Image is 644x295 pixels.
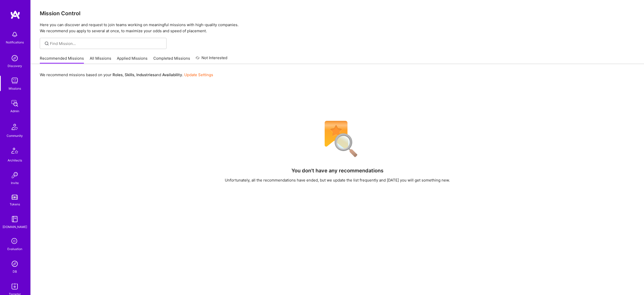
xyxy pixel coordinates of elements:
a: Recommended Missions [40,56,84,64]
a: Not Interested [196,55,227,64]
p: We recommend missions based on your , , and . [40,72,213,77]
input: Find Mission... [50,41,163,46]
img: logo [10,10,20,19]
div: Invite [11,180,19,186]
div: Community [7,133,23,138]
div: Missions [9,86,21,91]
img: Community [9,121,21,133]
div: Unfortunately, all the recommendations have ended, but we update the list frequently and [DATE] y... [225,177,450,183]
img: tokens [12,195,18,200]
div: Tokens [10,202,20,207]
div: [DOMAIN_NAME] [3,224,27,230]
img: No Results [316,118,359,161]
p: Here you can discover and request to join teams working on meaningful missions with high-quality ... [40,22,635,34]
img: discovery [10,53,20,63]
b: Industries [136,72,155,77]
div: Notifications [6,40,24,45]
a: All Missions [90,56,111,64]
img: Admin Search [10,259,20,269]
img: teamwork [10,76,20,86]
div: Admin [10,108,19,114]
h4: You don't have any recommendations [291,168,383,174]
a: Applied Missions [117,56,148,64]
h3: Mission Control [40,10,635,17]
i: icon SelectionTeam [10,237,20,246]
img: bell [10,29,20,40]
i: icon SearchGrey [44,41,50,46]
img: guide book [10,214,20,224]
img: Skill Targeter [10,281,20,291]
img: Invite [10,170,20,180]
div: Architects [8,158,22,163]
div: Discovery [8,63,22,69]
div: DB [13,269,17,274]
b: Availability [162,72,182,77]
div: Evaluation [7,246,22,252]
img: Architects [9,145,21,158]
b: Skills [125,72,134,77]
a: Update Settings [184,72,213,77]
a: Completed Missions [153,56,190,64]
b: Roles [113,72,123,77]
img: admin teamwork [10,98,20,108]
